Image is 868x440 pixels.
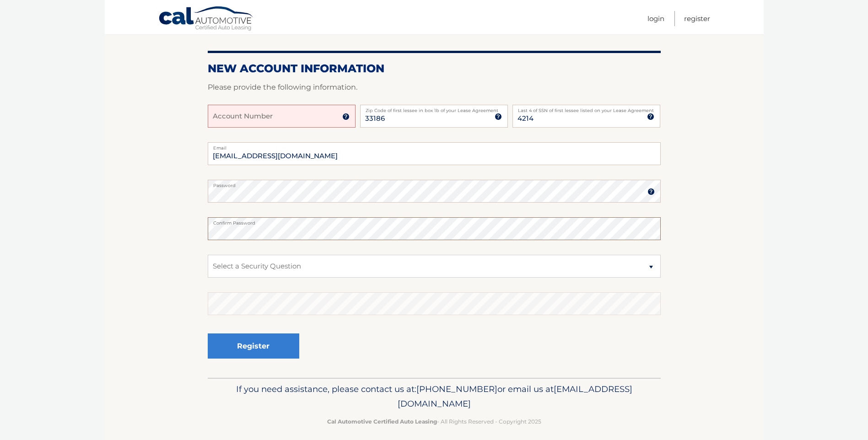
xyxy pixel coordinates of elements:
img: tooltip.svg [342,113,350,120]
p: Please provide the following information. [208,81,661,94]
span: [EMAIL_ADDRESS][DOMAIN_NAME] [398,384,632,409]
label: Zip Code of first lessee in box 1b of your Lease Agreement [360,105,508,112]
p: - All Rights Reserved - Copyright 2025 [214,417,655,426]
h2: New Account Information [208,62,661,75]
img: tooltip.svg [495,113,502,120]
label: Password [208,180,661,187]
input: Account Number [208,105,356,128]
button: Register [208,333,299,359]
input: SSN or EIN (last 4 digits only) [512,105,660,128]
p: If you need assistance, please contact us at: or email us at [214,382,655,411]
label: Email [208,142,661,150]
a: Cal Automotive [158,6,254,32]
img: tooltip.svg [647,188,655,195]
label: Confirm Password [208,217,661,225]
img: tooltip.svg [647,113,654,120]
label: Last 4 of SSN of first lessee listed on your Lease Agreement [512,105,660,112]
input: Zip Code [360,105,508,128]
a: Login [647,11,664,26]
a: Register [684,11,710,26]
input: Email [208,142,661,165]
span: [PHONE_NUMBER] [416,384,497,394]
strong: Cal Automotive Certified Auto Leasing [327,418,437,425]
